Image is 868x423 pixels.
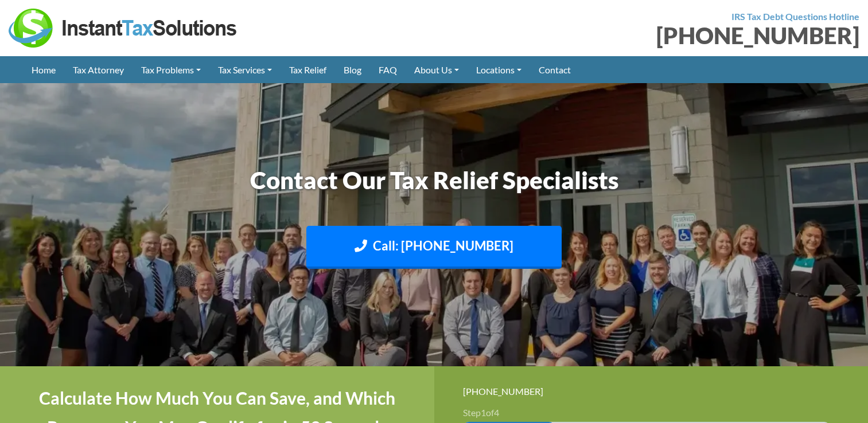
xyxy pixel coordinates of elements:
[9,21,238,32] a: Instant Tax Solutions Logo
[731,11,859,22] strong: IRS Tax Debt Questions Hotline
[494,407,499,418] span: 4
[133,56,209,83] a: Tax Problems
[335,56,370,83] a: Blog
[530,56,579,83] a: Contact
[306,226,562,269] a: Call: [PHONE_NUMBER]
[23,56,64,83] a: Home
[468,56,530,83] a: Locations
[481,407,486,418] span: 1
[281,56,335,83] a: Tax Relief
[9,9,238,48] img: Instant Tax Solutions Logo
[406,56,468,83] a: About Us
[116,163,753,197] h1: Contact Our Tax Relief Specialists
[64,56,133,83] a: Tax Attorney
[370,56,406,83] a: FAQ
[463,383,840,399] div: [PHONE_NUMBER]
[209,56,281,83] a: Tax Services
[463,408,840,417] h3: Step of
[443,24,860,47] div: [PHONE_NUMBER]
